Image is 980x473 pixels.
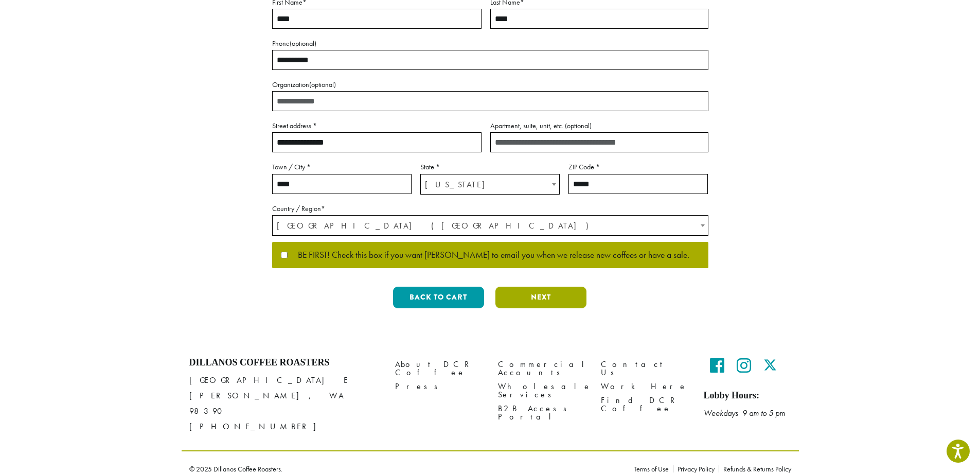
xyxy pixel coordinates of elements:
[498,380,585,402] a: Wholesale Services
[673,465,719,472] a: Privacy Policy
[498,402,585,424] a: B2B Access Portal
[568,161,708,173] label: ZIP Code
[420,174,560,195] span: State
[420,161,560,173] label: State
[565,121,592,130] span: (optional)
[288,251,689,260] span: BE FIRST! Check this box if you want [PERSON_NAME] to email you when we release new coffees or ha...
[189,357,380,369] h4: Dillanos Coffee Roasters
[498,357,585,379] a: Commercial Accounts
[719,465,791,472] a: Refunds & Returns Policy
[189,373,380,434] p: [GEOGRAPHIC_DATA] E [PERSON_NAME], WA 98390 [PHONE_NUMBER]
[704,390,791,401] h5: Lobby Hours:
[421,174,559,195] span: Washington
[601,357,688,379] a: Contact Us
[281,252,288,258] input: BE FIRST! Check this box if you want [PERSON_NAME] to email you when we release new coffees or ha...
[634,465,673,472] a: Terms of Use
[272,161,412,173] label: Town / City
[189,465,618,472] p: © 2025 Dillanos Coffee Roasters.
[290,39,316,48] span: (optional)
[704,408,785,418] em: Weekdays 9 am to 5 pm
[395,380,483,394] a: Press
[395,357,483,379] a: About DCR Coffee
[273,216,708,236] span: United States (US)
[490,119,708,132] label: Apartment, suite, unit, etc.
[272,78,708,91] label: Organization
[309,80,336,89] span: (optional)
[601,380,688,394] a: Work Here
[495,287,586,308] button: Next
[393,287,484,308] button: Back to cart
[601,394,688,416] a: Find DCR Coffee
[272,119,482,132] label: Street address
[272,215,708,236] span: Country / Region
